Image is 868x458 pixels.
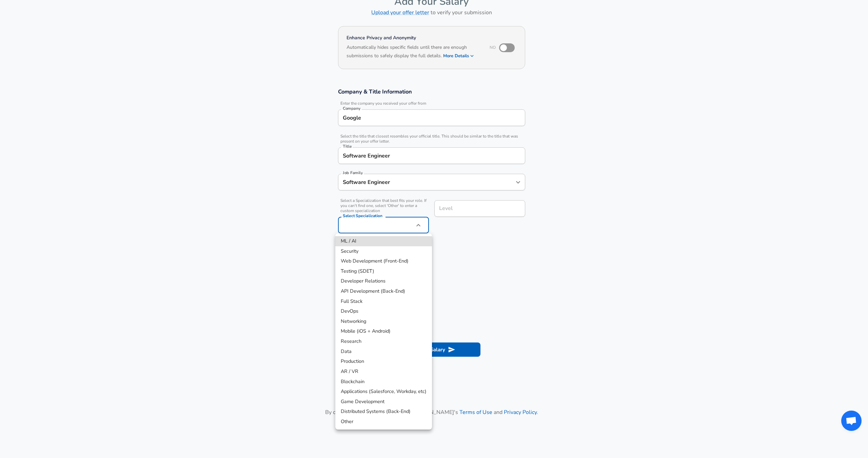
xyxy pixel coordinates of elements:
[841,411,862,431] div: Open chat
[335,407,432,417] li: Distributed Systems (Back-End)
[335,286,432,296] li: API Development (Back-End)
[335,236,432,246] li: ML / AI
[335,417,432,427] li: Other
[335,347,432,357] li: Data
[335,266,432,276] li: Testing (SDET)
[335,387,432,397] li: Applications (Salesforce, Workday, etc)
[335,276,432,286] li: Developer Relations
[335,397,432,407] li: Game Development
[335,377,432,387] li: Blockchain
[335,256,432,266] li: Web Development (Front-End)
[335,326,432,336] li: Mobile (iOS + Android)
[335,367,432,377] li: AR / VR
[335,296,432,307] li: Full Stack
[335,246,432,256] li: Security
[335,336,432,347] li: Research
[335,306,432,316] li: DevOps
[335,356,432,367] li: Production
[335,316,432,327] li: Networking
